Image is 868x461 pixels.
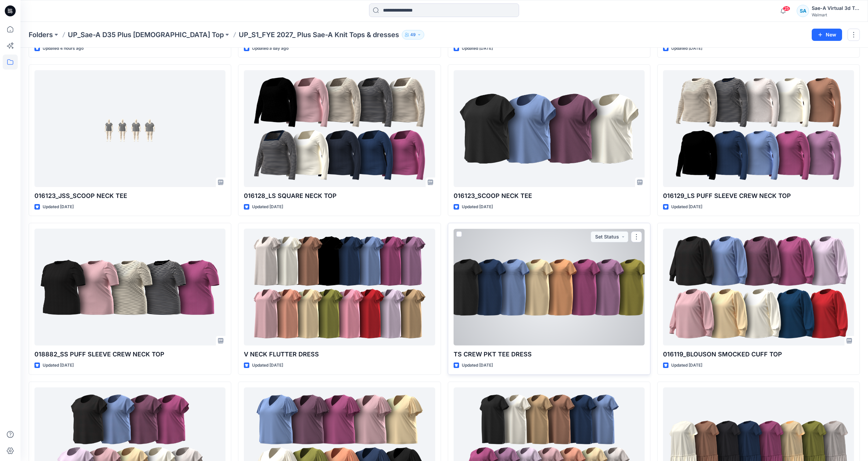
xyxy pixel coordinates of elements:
[671,203,702,211] p: Updated [DATE]
[244,350,435,359] p: V NECK FLUTTER DRESS
[671,362,702,369] p: Updated [DATE]
[812,12,859,17] div: Walmart
[671,45,702,52] p: Updated [DATE]
[454,70,645,187] a: 016123_SCOOP NECK TEE
[252,203,283,211] p: Updated [DATE]
[29,30,53,40] a: Folders
[410,31,416,39] p: 49
[43,45,84,52] p: Updated 4 hours ago
[783,6,790,11] span: 25
[68,30,224,40] a: UP_Sae-A D35 Plus [DEMOGRAPHIC_DATA] Top
[34,229,225,345] a: 018882_SS PUFF SLEEVE CREW NECK TOP
[663,70,854,187] a: 016129_LS PUFF SLEEVE CREW NECK TOP
[812,29,842,41] button: New
[34,191,225,201] p: 016123_JSS_SCOOP NECK TEE
[244,70,435,187] a: 016128_LS SQUARE NECK TOP
[34,350,225,359] p: 018882_SS PUFF SLEEVE CREW NECK TOP
[454,191,645,201] p: 016123_SCOOP NECK TEE
[244,229,435,345] a: V NECK FLUTTER DRESS
[462,45,493,52] p: Updated [DATE]
[663,229,854,345] a: 016119_BLOUSON SMOCKED CUFF TOP
[812,4,859,12] div: Sae-A Virtual 3d Team
[663,350,854,359] p: 016119_BLOUSON SMOCKED CUFF TOP
[43,203,74,211] p: Updated [DATE]
[34,70,225,187] a: 016123_JSS_SCOOP NECK TEE
[239,30,399,40] p: UP_S1_FYE 2027_ Plus Sae-A Knit Tops & dresses
[454,229,645,345] a: TS CREW PKT TEE DRESS
[462,362,493,369] p: Updated [DATE]
[462,203,493,211] p: Updated [DATE]
[244,191,435,201] p: 016128_LS SQUARE NECK TOP
[797,5,809,17] div: SA
[402,30,424,40] button: 49
[252,362,283,369] p: Updated [DATE]
[43,362,74,369] p: Updated [DATE]
[663,191,854,201] p: 016129_LS PUFF SLEEVE CREW NECK TOP
[454,350,645,359] p: TS CREW PKT TEE DRESS
[252,45,289,52] p: Updated a day ago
